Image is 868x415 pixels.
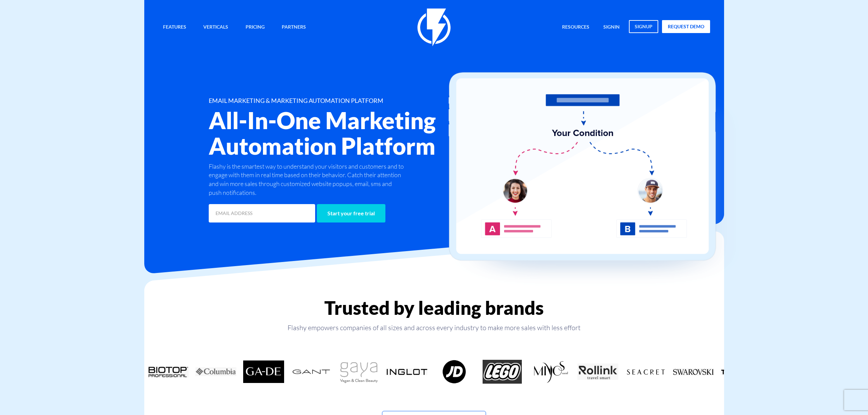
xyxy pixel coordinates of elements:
div: 6 / 18 [335,360,383,384]
div: 5 / 18 [288,360,335,384]
h2: Trusted by leading brands [144,297,724,318]
a: signup [629,20,658,33]
input: EMAIL ADDRESS [209,204,315,222]
div: 4 / 18 [240,360,288,384]
div: 3 / 18 [192,360,240,384]
div: 13 / 18 [670,360,717,384]
a: Pricing [240,20,270,35]
a: Features [158,20,191,35]
input: Start your free trial [317,204,385,222]
h2: All-In-One Marketing Automation Platform [209,108,475,159]
a: Verticals [198,20,233,35]
div: 8 / 18 [431,360,479,384]
a: Partners [277,20,311,35]
div: 12 / 18 [622,360,670,384]
div: 9 / 18 [479,360,526,384]
a: Resources [557,20,594,35]
a: signin [598,20,625,35]
p: Flashy is the smartest way to understand your visitors and customers and to engage with them in r... [209,162,406,197]
div: 14 / 18 [717,360,765,384]
p: Flashy empowers companies of all sizes and across every industry to make more sales with less effort [144,323,724,333]
div: 7 / 18 [383,360,431,384]
div: 10 / 18 [526,360,574,384]
a: request demo [662,20,710,33]
div: 2 / 18 [144,360,192,384]
h1: EMAIL MARKETING & MARKETING AUTOMATION PLATFORM [209,97,475,104]
div: 11 / 18 [574,360,622,384]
